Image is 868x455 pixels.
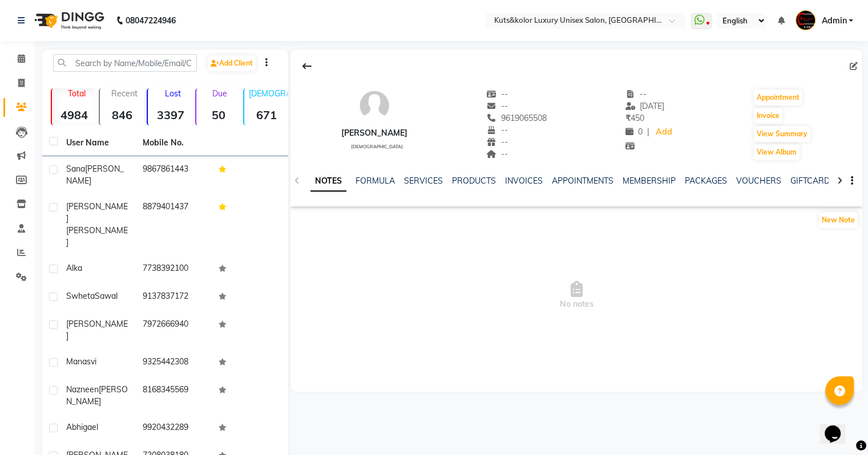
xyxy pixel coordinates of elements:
strong: 4984 [52,108,96,122]
p: Recent [104,88,144,99]
button: Invoice [754,108,782,124]
span: 0 [625,127,643,137]
a: APPOINTMENTS [552,176,613,186]
a: INVOICES [505,176,543,186]
a: NOTES [310,171,346,192]
span: Alka [66,263,82,273]
p: [DEMOGRAPHIC_DATA] [249,88,289,99]
span: No notes [290,238,862,352]
button: View Summary [754,126,810,142]
a: Add [654,124,674,140]
td: 9920432289 [136,415,212,442]
span: ₹ [625,113,631,123]
strong: 671 [244,108,289,122]
td: 9325442308 [136,349,212,377]
strong: 3397 [148,108,192,122]
span: [PERSON_NAME] [66,164,124,186]
span: | [647,126,649,138]
th: Mobile No. [136,130,212,156]
a: SERVICES [404,176,443,186]
th: User Name [59,130,136,156]
span: Sana [66,164,85,174]
span: 9619065508 [486,113,547,123]
td: 7738392100 [136,255,212,283]
p: Due [199,88,241,99]
span: -- [486,89,508,99]
span: Abhigael [66,422,98,432]
span: Manasvi [66,356,96,367]
span: -- [625,89,647,99]
a: Add Client [208,55,256,71]
a: PACKAGES [685,176,727,186]
img: Admin [796,10,815,30]
img: avatar [357,88,391,123]
span: [DEMOGRAPHIC_DATA] [351,144,403,149]
strong: 50 [196,108,241,122]
span: 450 [625,113,644,123]
span: [PERSON_NAME] [66,319,128,341]
span: -- [486,125,508,135]
button: View Album [754,144,800,160]
p: Total [56,88,96,99]
button: New Note [819,212,858,228]
a: GIFTCARDS [790,176,835,186]
td: 8879401437 [136,194,212,255]
span: -- [486,101,508,111]
input: Search by Name/Mobile/Email/Code [53,54,197,72]
td: 8168345569 [136,377,212,415]
div: [PERSON_NAME] [341,127,407,139]
span: [PERSON_NAME] [66,225,128,247]
td: 7972666940 [136,311,212,349]
img: logo [29,5,107,36]
span: [DATE] [625,101,665,111]
a: MEMBERSHIP [623,176,676,186]
a: PRODUCTS [452,176,496,186]
strong: 846 [100,108,144,122]
b: 08047224946 [126,5,176,36]
p: Lost [152,88,192,99]
span: [PERSON_NAME] [66,201,128,224]
div: Back to Client [295,55,319,77]
span: Nazneen [66,384,99,395]
a: VOUCHERS [736,176,781,186]
td: 9137837172 [136,283,212,311]
span: Admin [821,15,846,27]
iframe: chat widget [820,409,857,444]
span: -- [486,149,508,159]
button: Appointment [754,90,802,105]
a: FORMULA [356,176,395,186]
span: Sawal [95,291,118,301]
span: -- [486,137,508,147]
td: 9867861443 [136,156,212,194]
span: Swheta [66,291,95,301]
